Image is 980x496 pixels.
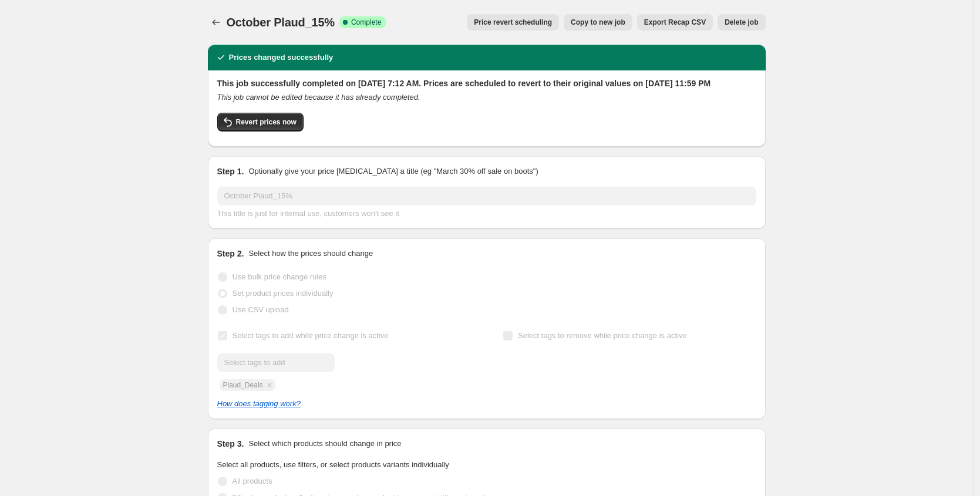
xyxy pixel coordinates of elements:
span: Revert prices now [236,117,297,127]
button: Revert prices now [217,113,304,131]
button: Price change jobs [208,14,224,31]
input: Select tags to add [217,353,335,372]
h2: This job successfully completed on [DATE] 7:12 AM. Prices are scheduled to revert to their origin... [217,77,756,89]
h2: Step 1. [217,166,244,177]
h2: Prices changed successfully [229,52,334,63]
p: Select which products should change in price [248,438,401,450]
button: Export Recap CSV [637,14,713,31]
p: Optionally give your price [MEDICAL_DATA] a title (eg "March 30% off sale on boots") [248,166,538,177]
span: October Plaud_15% [227,16,335,29]
button: Delete job [718,14,765,31]
h2: Step 2. [217,248,244,259]
span: Export Recap CSV [644,18,706,27]
span: Copy to new job [571,18,625,27]
span: Use CSV upload [233,305,289,314]
span: Set product prices individually [233,289,334,298]
span: All products [233,477,272,485]
span: This title is just for internal use, customers won't see it [217,209,399,218]
span: Select all products, use filters, or select products variants individually [217,460,449,469]
span: Select tags to remove while price change is active [518,331,687,340]
h2: Step 3. [217,438,244,450]
span: Delete job [725,18,758,27]
p: Select how the prices should change [248,248,373,259]
button: Price revert scheduling [467,14,559,31]
span: Price revert scheduling [474,18,552,27]
span: Complete [351,18,381,27]
span: Use bulk price change rules [233,272,326,281]
input: 30% off holiday sale [217,187,756,205]
i: This job cannot be edited because it has already completed. [217,93,420,102]
a: How does tagging work? [217,399,301,408]
span: Select tags to add while price change is active [233,331,389,340]
button: Copy to new job [564,14,632,31]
